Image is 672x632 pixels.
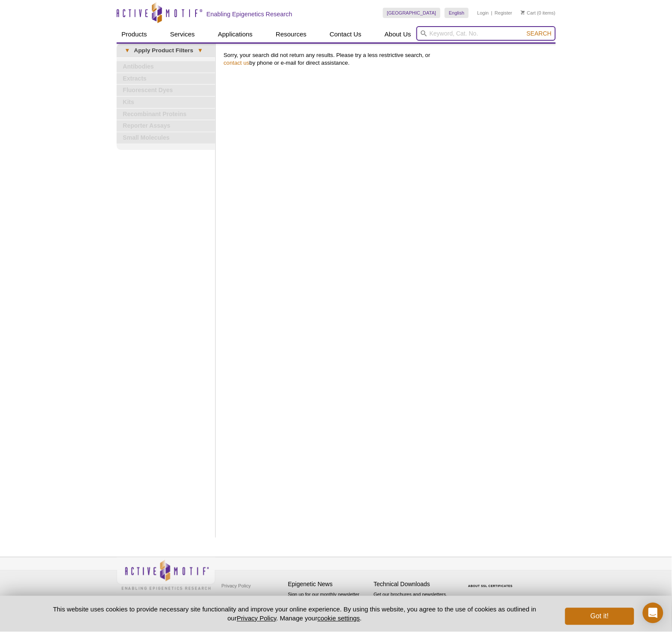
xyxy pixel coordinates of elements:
a: Small Molecules [117,132,215,144]
a: Privacy Policy [220,580,253,593]
img: Active Motif, [117,557,215,592]
a: Login [477,10,489,16]
p: This website uses cookies to provide necessary site functionality and improve your online experie... [38,605,551,623]
a: contact us [224,60,250,66]
a: Fluorescent Dyes [117,85,215,96]
a: ABOUT SSL CERTIFICATES [468,585,513,588]
img: Your Cart [521,10,525,15]
a: Antibodies [117,61,215,72]
a: Applications [213,26,258,42]
a: ▾Apply Product Filters▾ [117,44,215,57]
h4: Technical Downloads [374,581,455,588]
input: Keyword, Cat. No. [416,26,556,41]
a: Register [495,10,512,16]
li: (0 items) [521,8,556,18]
span: Search [527,30,551,37]
li: | [491,8,493,18]
a: English [445,8,469,18]
button: Got it! [565,608,634,625]
a: Contact Us [325,26,367,42]
h4: Epigenetic News [288,581,370,588]
a: [GEOGRAPHIC_DATA] [383,8,441,18]
button: Search [524,30,554,37]
a: Services [165,26,200,42]
a: Products [117,26,152,42]
span: ▾ [193,47,207,54]
div: Open Intercom Messenger [643,603,663,623]
h2: Enabling Epigenetics Research [207,10,292,18]
a: Resources [271,26,312,42]
a: Cart [521,10,536,16]
a: Extracts [117,73,215,84]
a: Terms & Conditions [220,593,265,605]
table: Click to Verify - This site chose Symantec SSL for secure e-commerce and confidential communicati... [460,572,524,591]
a: About Us [380,26,416,42]
a: Kits [117,97,215,108]
a: Reporter Assays [117,120,215,132]
p: Sorry, your search did not return any results. Please try a less restrictive search, or by phone ... [224,51,551,67]
button: cookie settings [317,615,360,622]
span: ▾ [121,47,134,54]
p: Get our brochures and newsletters, or request them by mail. [374,591,455,613]
a: Recombinant Proteins [117,109,215,120]
p: Sign up for our monthly newsletter highlighting recent publications in the field of epigenetics. [288,591,370,620]
a: Privacy Policy [237,615,276,622]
